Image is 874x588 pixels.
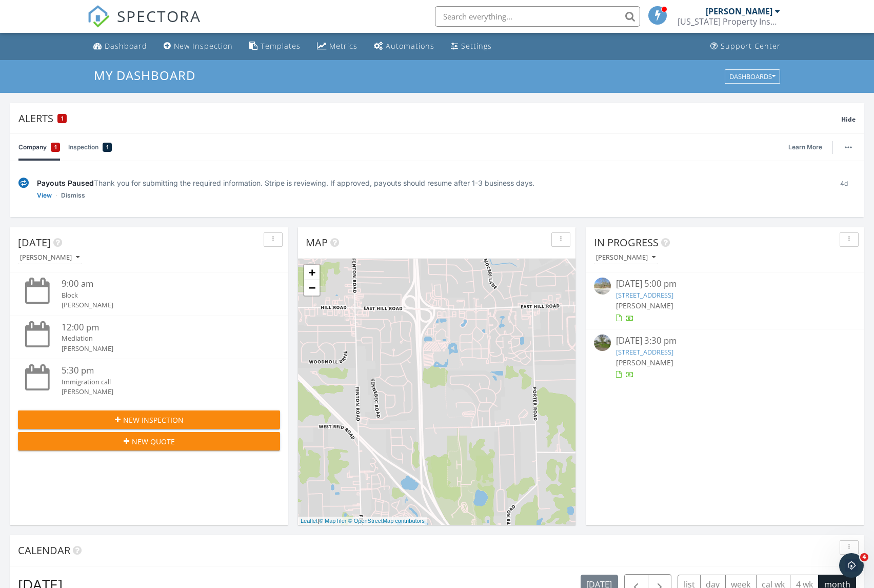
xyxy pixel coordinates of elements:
a: [STREET_ADDRESS] [616,347,673,357]
a: Inspection [68,134,112,161]
a: Dashboard [89,37,151,56]
iframe: Intercom live chat [839,553,864,578]
div: Alerts [18,111,841,125]
span: 1 [61,115,64,122]
div: Settings [461,41,492,51]
button: [PERSON_NAME] [18,251,82,265]
a: Zoom out [304,280,320,296]
img: under-review-2fe708636b114a7f4b8d.svg [18,178,29,188]
div: | [298,517,427,525]
a: View [37,190,52,201]
span: Map [306,236,328,249]
span: In Progress [594,236,659,249]
a: [DATE] 3:30 pm [STREET_ADDRESS] [PERSON_NAME] [594,335,856,380]
div: [DATE] 3:30 pm [616,335,835,347]
a: Dismiss [61,190,85,201]
span: [PERSON_NAME] [616,358,673,367]
div: Thank you for submitting the required information. Stripe is reviewing. If approved, payouts shou... [37,178,824,188]
span: 4 [860,553,868,561]
span: Hide [841,115,856,124]
a: New Inspection [160,37,237,56]
span: My Dashboard [94,67,195,84]
a: Templates [245,37,305,56]
div: [DATE] 5:00 pm [616,278,835,290]
a: [STREET_ADDRESS] [616,290,673,300]
img: ellipsis-632cfdd7c38ec3a7d453.svg [845,146,852,148]
a: © MapTiler [319,518,347,524]
a: Metrics [313,37,362,56]
div: Support Center [721,41,781,51]
div: Dashboard [105,41,147,51]
span: 1 [106,142,109,152]
img: streetview [594,335,611,351]
div: 5:30 pm [62,364,258,377]
div: 12:00 pm [62,321,258,334]
div: Metrics [329,41,357,51]
a: SPECTORA [87,14,201,35]
div: [PERSON_NAME] [20,254,80,261]
div: Automations [386,41,434,51]
div: Immigration call [62,377,258,387]
div: 4d [832,178,856,201]
div: [PERSON_NAME] [62,344,258,354]
span: [PERSON_NAME] [616,301,673,310]
div: [PERSON_NAME] [62,387,258,397]
a: © OpenStreetMap contributors [348,518,425,524]
a: Support Center [706,37,785,56]
img: The Best Home Inspection Software - Spectora [87,5,110,28]
button: New Quote [18,432,280,450]
div: Templates [261,41,301,51]
div: [PERSON_NAME] [596,254,655,261]
input: Search everything... [435,6,640,27]
span: Calendar [18,543,70,557]
a: Company [18,134,60,161]
img: streetview [594,278,611,295]
a: [DATE] 5:00 pm [STREET_ADDRESS] [PERSON_NAME] [594,278,856,323]
div: Michigan Property Inspections [678,16,780,27]
div: [PERSON_NAME] [706,6,772,16]
a: Settings [447,37,496,56]
div: Mediation [62,334,258,343]
a: Learn More [788,142,828,152]
a: Automations (Basic) [370,37,439,56]
div: Dashboards [729,73,776,80]
button: Dashboards [725,69,780,84]
span: [DATE] [18,236,51,249]
span: New Inspection [123,415,184,425]
button: New Inspection [18,410,280,429]
span: 1 [54,142,57,152]
span: New Quote [132,436,175,447]
span: SPECTORA [117,5,201,27]
span: Payouts Paused [37,179,94,187]
a: Zoom in [304,265,320,280]
div: New Inspection [174,41,233,51]
div: 9:00 am [62,278,258,290]
div: Block [62,290,258,300]
button: [PERSON_NAME] [594,251,658,265]
a: Leaflet [301,518,317,524]
div: [PERSON_NAME] [62,300,258,310]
